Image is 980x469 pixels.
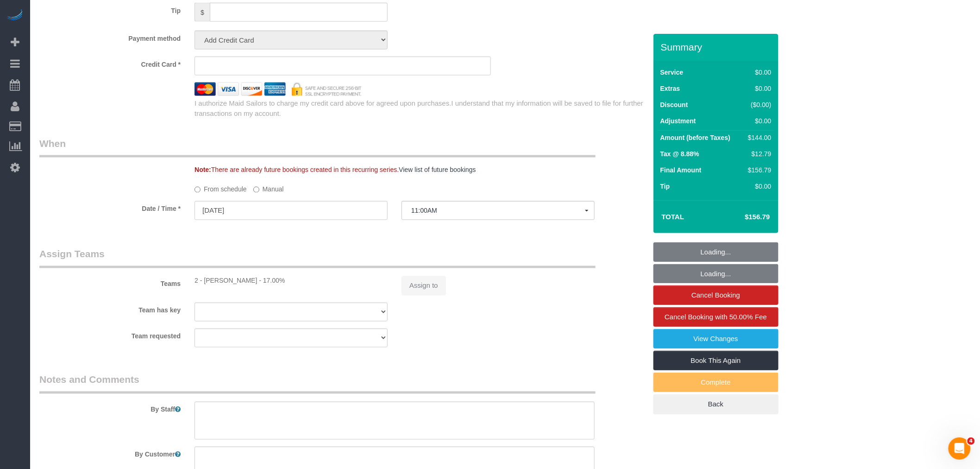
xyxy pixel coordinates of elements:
label: Payment method [32,31,188,43]
img: credit cards [188,82,369,96]
label: Service [660,68,684,77]
a: Cancel Booking [653,285,779,305]
button: 11:00AM [402,201,595,220]
iframe: Intercom live chat [949,437,971,460]
h3: Summary [661,42,774,52]
label: Date / Time * [32,201,188,214]
label: Team requested [32,329,188,341]
label: Team has key [32,303,188,315]
label: Tax @ 8.88% [660,149,699,158]
strong: Total [662,213,685,221]
label: Tip [660,182,670,191]
input: Manual [253,187,259,193]
strong: Note: [195,166,211,174]
img: Automaid Logo [6,9,24,22]
label: From schedule [195,182,247,194]
span: $ [195,3,210,22]
div: $0.00 [744,182,771,191]
div: ($0.00) [744,100,771,109]
span: I understand that my information will be saved to file for further transactions on my account. [195,99,643,117]
label: Teams [32,276,188,289]
div: $0.00 [744,116,771,126]
legend: Notes and Comments [39,373,596,394]
label: Tip [32,3,188,15]
iframe: Secure card payment input frame [202,62,483,70]
div: $144.00 [744,133,771,142]
div: $156.79 [744,165,771,175]
div: $12.79 [744,149,771,158]
a: View list of future bookings [399,166,476,174]
label: Final Amount [660,165,702,175]
input: MM/DD/YYYY [195,201,388,220]
a: Book This Again [653,351,779,370]
div: There are already future bookings created in this recurring series. [188,165,653,175]
a: Back [653,394,779,414]
label: Extras [660,84,680,93]
legend: When [39,137,596,158]
span: Cancel Booking with 50.00% Fee [665,313,767,321]
span: 4 [967,437,975,445]
label: By Staff [32,402,188,414]
label: Manual [253,182,284,194]
label: Amount (before Taxes) [660,133,730,142]
h4: $156.79 [717,213,770,221]
input: From schedule [195,187,201,193]
label: Discount [660,100,688,109]
label: By Customer [32,447,188,459]
a: View Changes [653,329,779,349]
span: 11:00AM [411,207,585,215]
div: I authorize Maid Sailors to charge my credit card above for agreed upon purchases. [188,98,653,118]
div: $0.00 [744,68,771,77]
a: Cancel Booking with 50.00% Fee [653,307,779,327]
div: 2 - [PERSON_NAME] - 17.00% [195,276,388,285]
label: Adjustment [660,116,696,126]
legend: Assign Teams [39,247,596,268]
label: Credit Card * [32,57,188,69]
div: $0.00 [744,84,771,93]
